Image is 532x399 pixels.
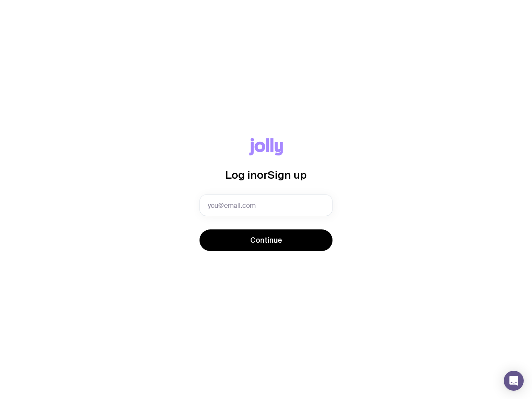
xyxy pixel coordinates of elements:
span: or [257,169,268,181]
button: Continue [199,229,332,251]
span: Sign up [268,169,307,181]
input: you@email.com [199,195,332,216]
span: Continue [250,235,282,245]
span: Log in [225,169,257,181]
div: Open Intercom Messenger [504,371,524,391]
